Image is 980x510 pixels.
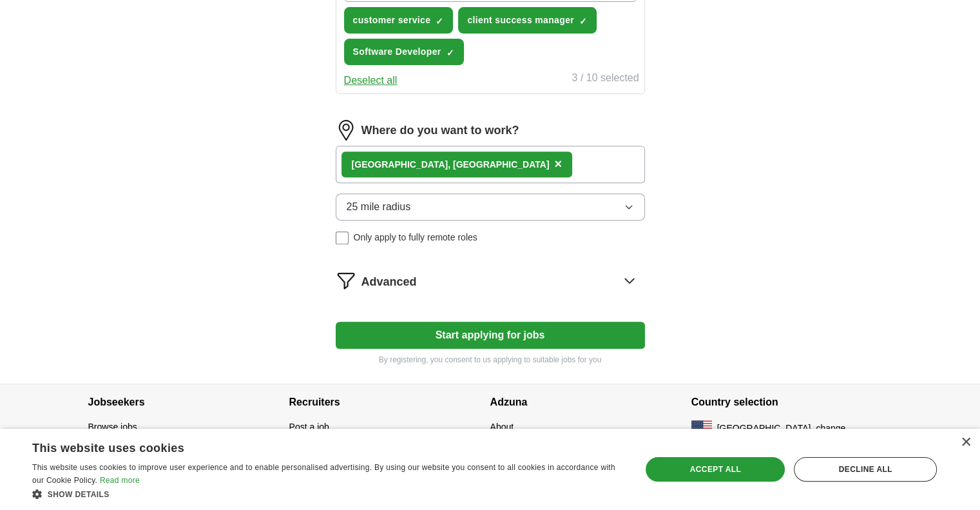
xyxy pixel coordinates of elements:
[336,354,645,366] p: By registering, you consent to us applying to suitable jobs for you
[579,16,587,26] span: ✓
[554,157,562,171] span: ×
[88,422,137,432] a: Browse jobs
[458,7,597,34] button: client success manager✓
[32,463,615,485] span: This website uses cookies to improve user experience and to enable personalised advertising. By u...
[100,476,140,485] a: Read more, opens a new window
[353,45,441,59] span: Software Developer
[353,14,431,27] span: customer service
[816,422,845,435] button: change
[794,457,937,482] div: Decline all
[572,70,639,88] div: 3 / 10 selected
[352,158,550,172] div: , [GEOGRAPHIC_DATA]
[691,420,712,436] img: US flag
[691,384,892,420] h4: Country selection
[352,159,448,170] strong: [GEOGRAPHIC_DATA]
[289,422,329,432] a: Post a job
[336,193,645,221] button: 25 mile radius
[336,270,356,291] img: filter
[436,16,443,26] span: ✓
[344,73,398,88] button: Deselect all
[554,155,562,174] button: ×
[32,436,591,456] div: This website uses cookies
[32,487,623,500] div: Show details
[646,457,785,482] div: Accept all
[336,120,356,141] img: location.png
[717,422,811,435] span: [GEOGRAPHIC_DATA]
[354,231,477,244] span: Only apply to fully remote roles
[344,7,454,34] button: customer service✓
[361,122,519,139] label: Where do you want to work?
[48,490,110,499] span: Show details
[336,231,349,244] input: Only apply to fully remote roles
[344,39,464,65] button: Software Developer✓
[961,438,970,447] div: Close
[336,322,645,349] button: Start applying for jobs
[490,422,514,432] a: About
[347,199,411,215] span: 25 mile radius
[447,48,454,58] span: ✓
[361,273,417,291] span: Advanced
[467,14,574,27] span: client success manager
